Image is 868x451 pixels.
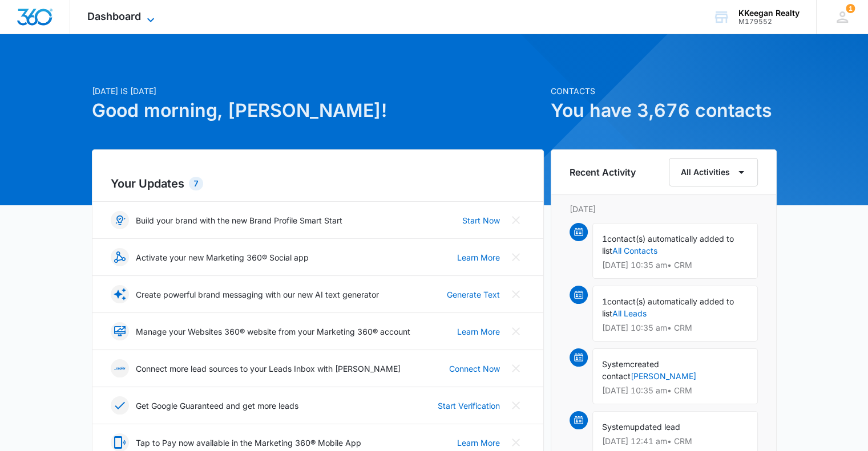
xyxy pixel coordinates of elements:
[136,289,379,300] p: Create powerful brand messaging with our new AI text generator
[738,9,800,18] div: account name
[602,234,607,243] span: 1
[602,324,748,332] p: [DATE] 10:35 am • CRM
[669,158,758,186] button: All Activities
[507,396,525,415] button: Close
[602,359,630,369] span: System
[136,251,309,263] p: Activate your new Marketing 360® Social app
[570,165,636,179] h6: Recent Activity
[462,214,500,226] a: Start Now
[507,285,525,303] button: Close
[507,211,525,229] button: Close
[457,251,500,263] a: Learn More
[602,261,748,269] p: [DATE] 10:35 am • CRM
[738,18,800,26] div: account id
[92,97,544,124] h1: Good morning, [PERSON_NAME]!
[846,4,855,13] span: 1
[570,203,758,215] p: [DATE]
[631,371,696,381] a: [PERSON_NAME]
[602,387,748,395] p: [DATE] 10:35 am • CRM
[111,175,525,192] h2: Your Updates
[136,363,401,375] p: Connect more lead sources to your Leads Inbox with [PERSON_NAME]
[602,234,734,255] span: contact(s) automatically added to list
[602,422,630,432] span: System
[87,10,141,22] span: Dashboard
[136,400,298,412] p: Get Google Guaranteed and get more leads
[457,437,500,449] a: Learn More
[447,289,500,300] a: Generate Text
[551,85,777,97] p: Contacts
[630,422,680,432] span: updated lead
[602,437,748,445] p: [DATE] 12:41 am • CRM
[551,97,777,124] h1: You have 3,676 contacts
[438,400,500,412] a: Start Verification
[602,296,734,318] span: contact(s) automatically added to list
[612,246,657,255] a: All Contacts
[846,4,855,13] div: notifications count
[136,326,410,338] p: Manage your Websites 360® website from your Marketing 360® account
[612,308,647,318] a: All Leads
[507,359,525,377] button: Close
[136,214,342,226] p: Build your brand with the new Brand Profile Smart Start
[457,326,500,338] a: Learn More
[189,177,203,190] div: 7
[507,248,525,266] button: Close
[602,296,607,306] span: 1
[602,359,659,381] span: created contact
[136,437,361,449] p: Tap to Pay now available in the Marketing 360® Mobile App
[507,322,525,340] button: Close
[92,85,544,97] p: [DATE] is [DATE]
[449,363,500,375] a: Connect Now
